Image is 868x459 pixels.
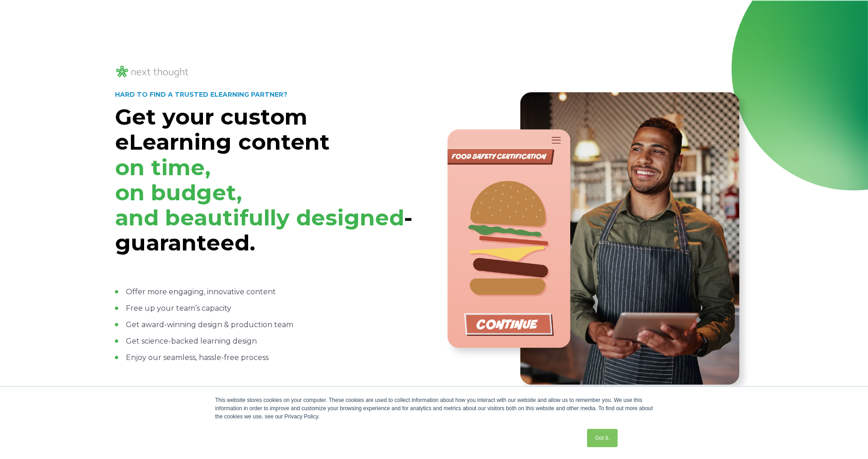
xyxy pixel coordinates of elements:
li: Get award-winning design & production team [115,319,426,330]
strong: HARD TO FIND A TRUSTED ELEARNING PARTNER? [115,90,287,99]
li: Get science-backed learning design [115,336,426,347]
img: NT_Logo_LightMode [115,64,190,79]
img: Food Service [442,87,753,398]
span: on time, [115,154,211,181]
span: on budget, [115,179,242,206]
li: Enjoy our seamless, hassle-free process [115,352,426,363]
li: Offer more engaging, innovative content [115,287,426,297]
span: and beautifully designed [115,204,404,231]
div: This website stores cookies on your computer. These cookies are used to collect information about... [215,396,653,421]
li: Free up your team’s capacity [115,303,426,314]
strong: Get your custom eLearning content -guaranteed. [115,104,412,256]
a: Got it. [587,429,617,447]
